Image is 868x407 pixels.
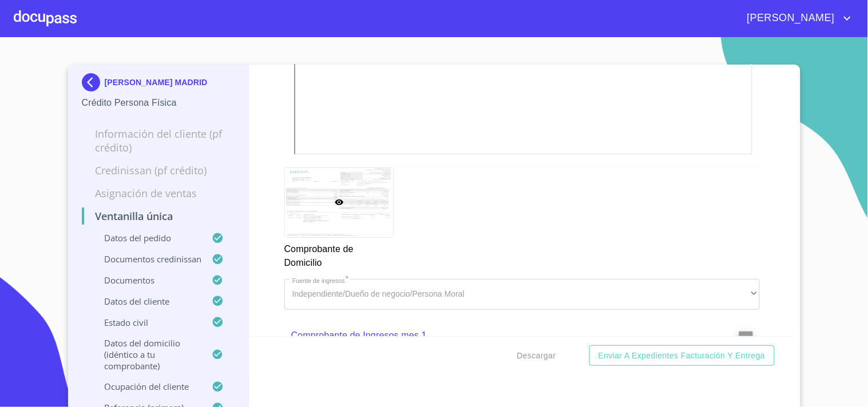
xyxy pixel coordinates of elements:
button: reject [739,332,753,345]
p: Asignación de Ventas [82,186,236,200]
span: [PERSON_NAME] [739,9,841,27]
p: Datos del cliente [82,296,212,307]
button: Descargar [513,345,561,366]
img: Docupass spot blue [82,73,105,91]
p: Datos del domicilio (idéntico a tu comprobante) [82,337,212,372]
p: Documentos CrediNissan [82,253,212,265]
p: [PERSON_NAME] MADRID [105,78,208,87]
p: Ventanilla única [82,209,236,223]
p: Credinissan (PF crédito) [82,163,236,177]
span: Enviar a Expedientes Facturación y Entrega [599,349,766,363]
span: Descargar [517,349,556,363]
p: Estado civil [82,317,212,328]
div: Independiente/Dueño de negocio/Persona Moral [284,279,760,310]
p: Crédito Persona Física [82,96,236,110]
p: Datos del pedido [82,232,212,244]
p: Ocupación del Cliente [82,381,212,392]
button: account of current user [739,9,854,27]
button: Enviar a Expedientes Facturación y Entrega [589,345,775,366]
p: Comprobante de Domicilio [284,238,393,270]
p: Información del cliente (PF crédito) [82,127,236,154]
p: Documentos [82,274,212,286]
p: Comprobante de Ingresos mes 1 [291,329,707,342]
div: [PERSON_NAME] MADRID [82,73,236,96]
